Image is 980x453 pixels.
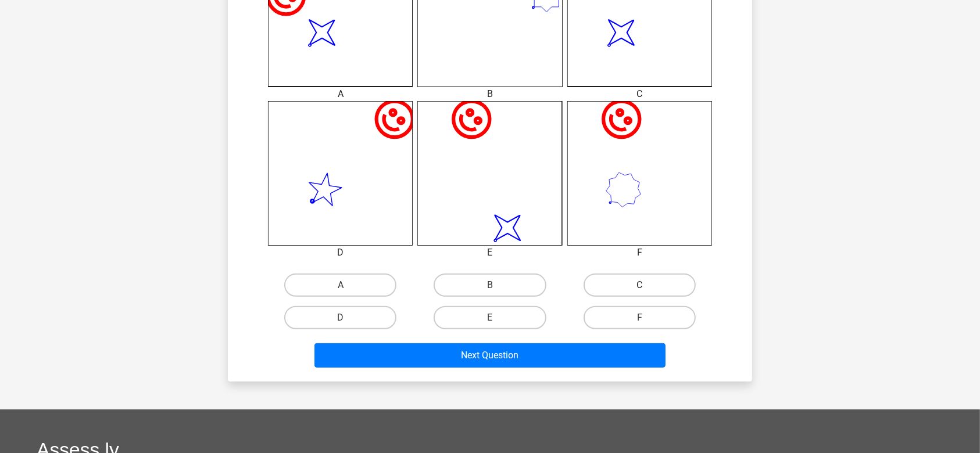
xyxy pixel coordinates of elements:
label: F [584,306,696,329]
label: B [434,274,546,297]
label: C [584,274,696,297]
label: E [434,306,546,329]
div: B [409,87,571,101]
label: D [284,306,396,329]
label: A [284,274,396,297]
div: D [259,246,421,260]
div: A [259,87,421,101]
div: E [409,246,571,260]
button: Next Question [314,343,666,368]
div: F [559,246,721,260]
div: C [559,87,721,101]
